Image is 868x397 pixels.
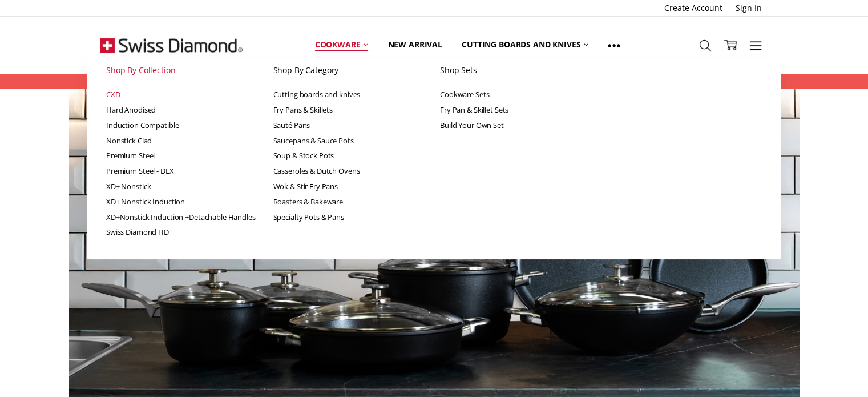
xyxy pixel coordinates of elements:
a: New arrival [378,32,451,57]
a: Show All [598,32,630,58]
a: Cutting boards and knives [452,32,599,57]
a: Shop By Category [273,58,428,83]
a: Cookware [305,32,378,57]
a: Shop Sets [440,58,595,83]
img: Free Shipping On Every Order [100,17,243,74]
